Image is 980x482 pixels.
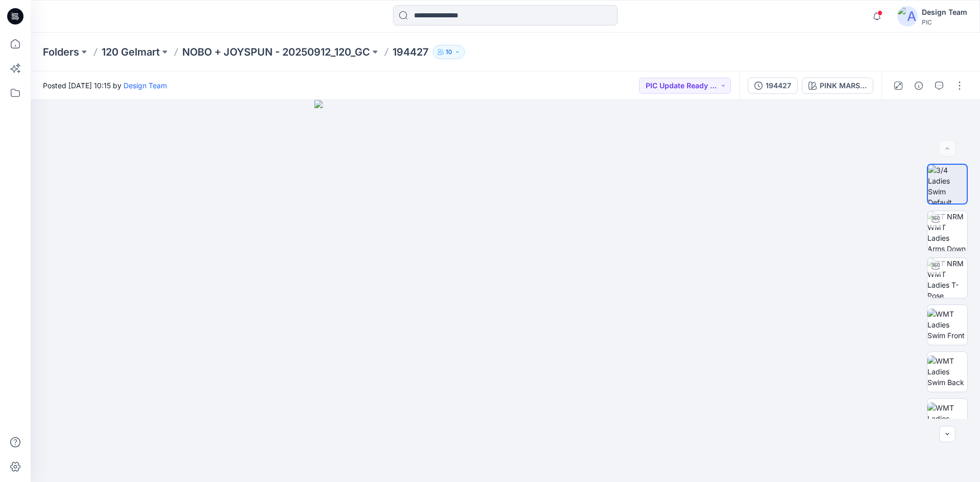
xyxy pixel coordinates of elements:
span: Posted [DATE] 10:15 by [43,80,167,91]
button: Details [911,78,927,94]
a: Folders [43,45,79,59]
div: Design Team [922,6,967,18]
button: 194427 [748,78,798,94]
img: WMT Ladies Swim Front [927,309,967,341]
a: 120 Gelmart [102,45,160,59]
img: avatar [897,6,918,27]
p: 10 [446,46,452,58]
img: TT NRM WMT Ladies T-Pose [927,258,967,298]
img: TT NRM WMT Ladies Arms Down [927,211,967,251]
div: PINK MARSHMALLOW [820,80,867,91]
p: 194427 [393,45,429,59]
div: 194427 [766,80,791,91]
img: 3/4 Ladies Swim Default [928,165,967,204]
div: PIC [922,18,967,26]
img: eyJhbGciOiJIUzI1NiIsImtpZCI6IjAiLCJzbHQiOiJzZXMiLCJ0eXAiOiJKV1QifQ.eyJkYXRhIjp7InR5cGUiOiJzdG9yYW... [314,100,697,482]
img: WMT Ladies Swim Back [927,356,967,388]
button: 10 [433,45,465,59]
img: WMT Ladies Swim Left [927,402,967,435]
a: NOBO + JOYSPUN - 20250912_120_GC [182,45,370,59]
button: PINK MARSHMALLOW [802,78,873,94]
a: Design Team [124,81,167,90]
